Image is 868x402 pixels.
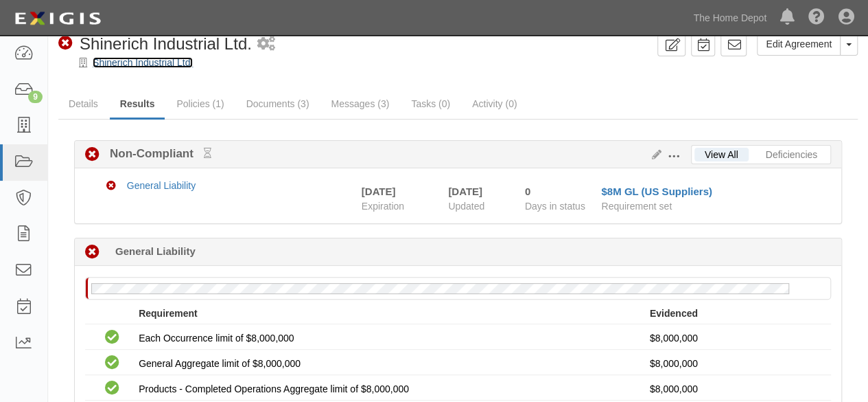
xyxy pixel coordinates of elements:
[204,148,211,159] small: Pending Review
[462,90,527,118] a: Activity (0)
[58,90,108,118] a: Details
[110,90,165,120] a: Results
[320,90,399,118] a: Messages (3)
[686,4,773,32] a: The Home Depot
[257,37,275,52] i: 2 scheduled workflows
[106,181,116,191] i: Non-Compliant
[525,201,585,212] span: Days in status
[166,90,234,118] a: Policies (1)
[362,199,438,213] span: Expiration
[236,90,320,118] a: Documents (3)
[650,357,821,370] p: $8,000,000
[58,36,73,51] i: Non-Compliant
[93,57,193,68] a: Shinerich Industrial Ltd.
[127,180,196,191] a: General Liability
[448,201,484,212] span: Updated
[115,244,196,258] b: General Liability
[139,358,301,369] span: General Aggregate limit of $8,000,000
[139,333,294,344] span: Each Occurrence limit of $8,000,000
[139,308,198,319] strong: Requirement
[105,356,119,370] i: Compliant
[362,184,396,199] div: [DATE]
[139,383,409,394] span: Products - Completed Operations Aggregate limit of $8,000,000
[525,184,591,199] div: Since 09/03/2025
[755,148,828,161] a: Deficiencies
[99,146,211,162] b: Non-Compliant
[105,381,119,396] i: Compliant
[58,32,252,56] div: Shinerich Industrial Ltd.
[694,148,749,161] a: View All
[757,32,841,56] a: Edit Agreement
[601,201,672,212] span: Requirement set
[650,308,698,319] strong: Evidenced
[85,148,99,162] i: Non-Compliant
[401,90,460,118] a: Tasks (0)
[601,186,712,197] a: $8M GL (US Suppliers)
[28,91,43,103] div: 9
[650,331,821,345] p: $8,000,000
[80,34,252,53] span: Shinerich Industrial Ltd.
[448,184,504,199] div: [DATE]
[85,245,99,260] i: Non-Compliant 0 days (since 09/03/2025)
[105,331,119,345] i: Compliant
[646,149,661,160] a: Edit Results
[650,382,821,396] p: $8,000,000
[10,6,105,31] img: logo-5460c22ac91f19d4615b14bd174203de0afe785f0fc80cf4dbbc73dc1793850b.png
[808,10,825,26] i: Help Center - Complianz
